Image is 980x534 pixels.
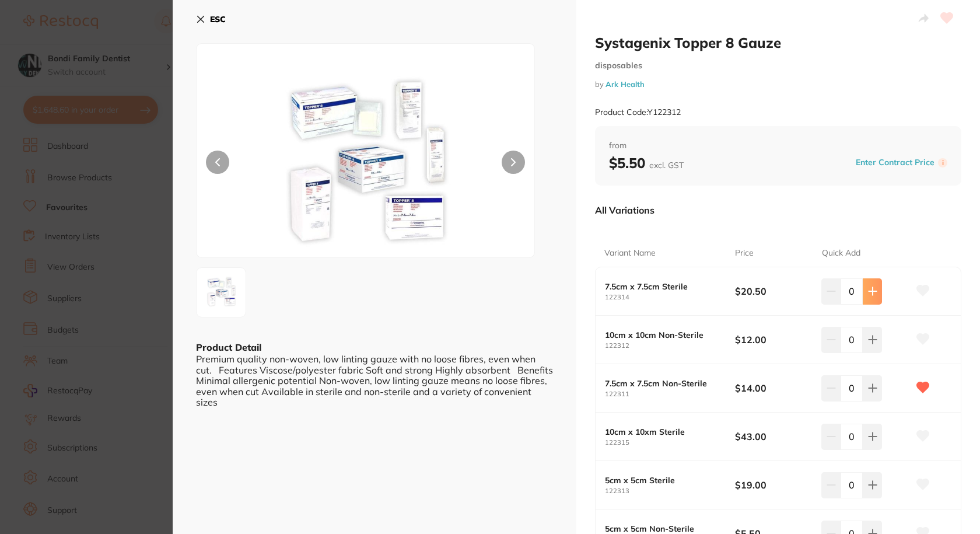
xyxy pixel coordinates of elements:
[210,14,226,25] b: ESC
[605,390,735,398] small: 122311
[605,79,645,89] a: Ark Health
[605,379,722,388] b: 7.5cm x 7.5cm Non-Sterile
[735,479,813,491] b: $19.00
[605,476,722,485] b: 5cm x 5cm Sterile
[605,487,735,495] small: 122313
[938,158,947,167] label: i
[822,247,860,259] p: Quick Add
[196,341,261,353] b: Product Detail
[595,107,681,117] small: Product Code: Y122312
[735,333,813,346] b: $12.00
[605,330,722,340] b: 10cm x 10cm Non-Sterile
[200,271,242,313] img: Zw
[264,73,467,257] img: Zw
[595,34,961,51] h2: Systagenix Topper 8 Gauze
[595,80,961,89] small: by
[605,342,735,350] small: 122312
[604,247,656,259] p: Variant Name
[852,157,938,168] button: Enter Contract Price
[649,160,684,170] span: excl. GST
[196,354,553,407] div: Premium quality non-woven, low linting gauze with no loose fibres, even when cut. Features Viscos...
[605,427,722,437] b: 10cm x 10xm Sterile
[735,430,813,443] b: $43.00
[735,285,813,298] b: $20.50
[605,282,722,291] b: 7.5cm x 7.5cm Sterile
[595,204,654,216] p: All Variations
[735,247,754,259] p: Price
[605,524,722,533] b: 5cm x 5cm Non-Sterile
[595,61,961,71] small: disposables
[609,154,684,172] b: $5.50
[196,9,226,29] button: ESC
[609,140,947,152] span: from
[605,439,735,446] small: 122315
[735,382,813,395] b: $14.00
[605,294,735,301] small: 122314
